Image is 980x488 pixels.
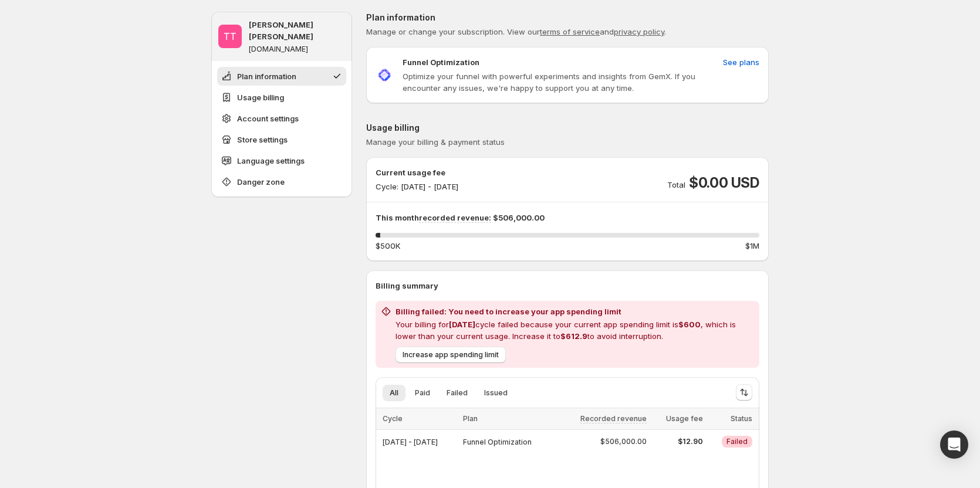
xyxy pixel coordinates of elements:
[736,384,752,401] button: Sort the results
[600,437,647,446] span: $506,000.00
[366,137,505,147] span: Manage your billing & payment status
[940,431,968,459] div: Open Intercom Messenger
[383,414,403,423] span: Cycle
[237,155,305,167] span: Language settings
[237,91,284,103] span: Usage billing
[403,56,479,68] p: Funnel Optimization
[376,240,400,252] span: $500K
[376,66,393,84] img: Funnel Optimization
[217,172,346,191] button: Danger zone
[390,388,398,398] span: All
[376,167,458,178] p: Current usage fee
[726,437,748,446] span: Failed
[366,12,769,23] p: Plan information
[217,109,346,128] button: Account settings
[237,113,299,124] span: Account settings
[366,27,666,36] span: Manage or change your subscription. View our and .
[447,388,468,398] span: Failed
[678,320,701,329] span: $600
[396,306,755,317] h2: Billing failed: You need to increase your app spending limit
[560,331,587,341] span: $612.9
[217,88,346,107] button: Usage billing
[403,350,499,360] span: Increase app spending limit
[614,27,664,36] a: privacy policy
[484,388,508,398] span: Issued
[666,414,703,423] span: Usage fee
[218,25,242,48] span: Tanya Tanya
[376,212,759,223] p: This month $506,000.00
[449,320,475,329] span: [DATE]
[731,414,752,423] span: Status
[723,56,759,68] span: See plans
[237,70,296,82] span: Plan information
[396,318,755,342] p: Your billing for cycle failed because your current app spending limit is , which is lower than yo...
[689,174,759,192] span: $0.00 USD
[419,213,491,223] span: recorded revenue:
[745,240,759,252] span: $1M
[249,19,345,42] p: [PERSON_NAME] [PERSON_NAME]
[716,53,766,72] button: See plans
[667,179,685,191] p: Total
[376,181,458,192] p: Cycle: [DATE] - [DATE]
[396,347,506,363] button: Increase app spending limit
[540,27,600,36] a: terms of service
[237,176,285,188] span: Danger zone
[376,280,759,292] p: Billing summary
[249,45,308,54] p: [DOMAIN_NAME]
[403,70,718,94] p: Optimize your funnel with powerful experiments and insights from GemX. If you encounter any issue...
[383,438,438,446] span: [DATE] - [DATE]
[463,414,478,423] span: Plan
[224,30,236,42] text: TT
[217,67,346,86] button: Plan information
[217,130,346,149] button: Store settings
[580,414,647,423] span: Recorded revenue
[366,122,769,134] p: Usage billing
[217,151,346,170] button: Language settings
[463,438,532,446] span: Funnel Optimization
[415,388,430,398] span: Paid
[654,437,703,446] span: $12.90
[237,134,288,145] span: Store settings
